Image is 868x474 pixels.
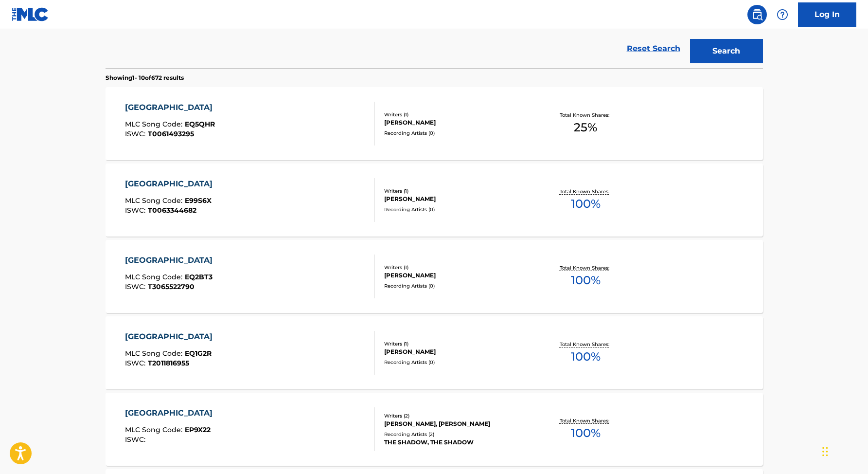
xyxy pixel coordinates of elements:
[125,435,148,444] span: ISWC :
[125,255,217,266] div: [GEOGRAPHIC_DATA]
[384,431,531,438] div: Recording Artists ( 2 )
[12,7,49,21] img: MLC Logo
[819,427,868,474] iframe: Chat Widget
[384,271,531,280] div: [PERSON_NAME]
[384,419,531,428] div: [PERSON_NAME], [PERSON_NAME]
[560,341,612,348] p: Total Known Shares:
[384,129,531,137] div: Recording Artists ( 0 )
[560,111,612,119] p: Total Known Shares:
[571,272,601,289] span: 100 %
[125,206,148,215] span: ISWC :
[690,39,763,63] button: Search
[574,119,597,136] span: 25 %
[185,425,211,434] span: EP9X22
[185,273,213,281] span: EQ2BT3
[106,393,763,466] a: [GEOGRAPHIC_DATA]MLC Song Code:EP9X22ISWC:Writers (2)[PERSON_NAME], [PERSON_NAME]Recording Artist...
[125,359,148,367] span: ISWC :
[560,264,612,272] p: Total Known Shares:
[622,38,685,59] a: Reset Search
[384,264,531,271] div: Writers ( 1 )
[384,111,531,118] div: Writers ( 1 )
[185,120,215,128] span: EQ5QHR
[384,206,531,213] div: Recording Artists ( 0 )
[148,129,194,138] span: T0061493295
[747,5,767,24] a: Public Search
[106,316,763,389] a: [GEOGRAPHIC_DATA]MLC Song Code:EQ1G2RISWC:T2011816955Writers (1)[PERSON_NAME]Recording Artists (0...
[125,349,185,358] span: MLC Song Code :
[148,282,195,291] span: T3065522790
[384,282,531,290] div: Recording Artists ( 0 )
[106,240,763,313] a: [GEOGRAPHIC_DATA]MLC Song Code:EQ2BT3ISWC:T3065522790Writers (1)[PERSON_NAME]Recording Artists (0...
[777,9,788,20] img: help
[384,347,531,356] div: [PERSON_NAME]
[773,5,792,24] div: Help
[384,359,531,366] div: Recording Artists ( 0 )
[571,348,601,365] span: 100 %
[148,359,189,367] span: T2011816955
[384,195,531,203] div: [PERSON_NAME]
[125,102,217,113] div: [GEOGRAPHIC_DATA]
[125,273,185,281] span: MLC Song Code :
[822,437,828,466] div: Drag
[106,73,184,82] p: Showing 1 - 10 of 672 results
[125,331,217,343] div: [GEOGRAPHIC_DATA]
[125,407,217,419] div: [GEOGRAPHIC_DATA]
[125,178,217,190] div: [GEOGRAPHIC_DATA]
[185,196,212,205] span: E99S6X
[571,424,601,442] span: 100 %
[125,425,185,434] span: MLC Song Code :
[106,164,763,237] a: [GEOGRAPHIC_DATA]MLC Song Code:E99S6XISWC:T0063344682Writers (1)[PERSON_NAME]Recording Artists (0...
[384,340,531,347] div: Writers ( 1 )
[384,438,531,447] div: THE SHADOW, THE SHADOW
[125,282,148,291] span: ISWC :
[106,87,763,160] a: [GEOGRAPHIC_DATA]MLC Song Code:EQ5QHRISWC:T0061493295Writers (1)[PERSON_NAME]Recording Artists (0...
[751,9,763,20] img: search
[384,187,531,195] div: Writers ( 1 )
[560,188,612,195] p: Total Known Shares:
[798,2,856,27] a: Log In
[384,118,531,127] div: [PERSON_NAME]
[125,120,185,128] span: MLC Song Code :
[185,349,212,358] span: EQ1G2R
[125,129,148,138] span: ISWC :
[125,196,185,205] span: MLC Song Code :
[560,417,612,424] p: Total Known Shares:
[384,412,531,419] div: Writers ( 2 )
[148,206,196,215] span: T0063344682
[571,195,601,213] span: 100 %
